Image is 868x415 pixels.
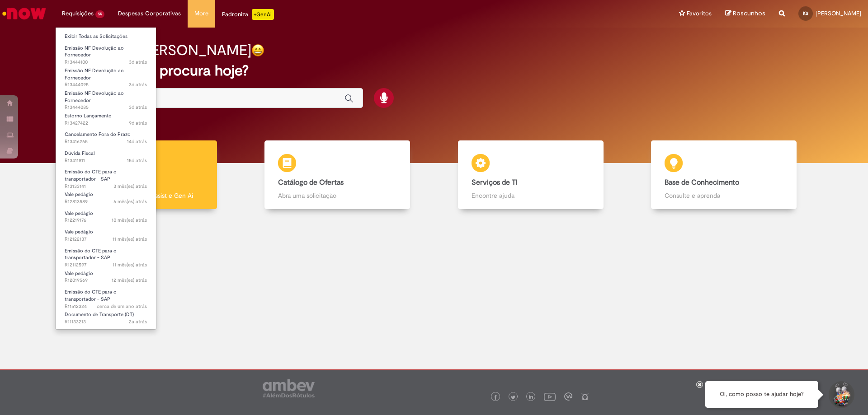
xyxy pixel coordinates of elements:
[95,10,104,18] span: 14
[56,43,156,63] a: Aberto R13444100 : Emissão NF Devolução ao Fornecedor
[493,395,498,400] img: logo_footer_facebook.png
[129,81,147,88] span: 3d atrás
[97,303,147,310] span: cerca de um ano atrás
[113,183,147,190] span: 3 mês(es) atrás
[65,138,147,145] span: R13416265
[129,120,147,126] span: 9d atrás
[56,310,156,326] a: Aberto R11133213 : Documento de Transporte (DT)
[112,217,147,224] time: 04/11/2024 07:57:24
[55,27,156,330] ul: Requisições
[65,104,147,111] span: R13444085
[129,81,147,88] time: 25/08/2025 12:39:51
[65,191,93,198] span: Vale pedágio
[627,140,821,210] a: Base de Conhecimento Consulte e aprenda
[112,217,147,224] span: 10 mês(es) atrás
[252,9,274,20] p: +GenAi
[251,44,264,57] img: happy-face.png
[65,270,93,277] span: Vale pedágio
[129,104,147,111] span: 3d atrás
[241,140,434,210] a: Catálogo de Ofertas Abra uma solicitação
[65,45,124,59] span: Emissão NF Devolução ao Fornecedor
[118,9,181,18] span: Despesas Corporativas
[113,236,147,242] span: 11 mês(es) atrás
[129,318,147,325] span: 2a atrás
[129,59,147,65] time: 25/08/2025 12:42:42
[65,217,147,224] span: R12219176
[56,167,156,187] a: Aberto R13133141 : Emissão do CTE para o transportador - SAP
[1,5,47,23] img: ServiceNow
[581,392,589,401] img: logo_footer_naosei.png
[127,157,147,164] span: 15d atrás
[129,59,147,65] span: 3d atrás
[62,9,94,18] span: Requisições
[113,198,147,205] time: 14/03/2025 10:19:02
[56,246,156,266] a: Aberto R12112597 : Emissão do CTE para o transportador - SAP
[65,120,147,127] span: R13427422
[56,111,156,128] a: Aberto R13427422 : Estorno Lançamento
[222,9,274,20] div: Padroniza
[278,178,344,187] b: Catálogo de Ofertas
[65,236,147,243] span: R12122137
[65,247,117,261] span: Emissão do CTE para o transportador - SAP
[56,32,156,42] a: Exibir Todas as Solicitações
[194,9,208,18] span: More
[113,198,147,205] span: 6 mês(es) atrás
[127,157,147,164] time: 13/08/2025 18:40:07
[97,303,147,310] time: 14/05/2024 21:04:28
[65,67,124,81] span: Emissão NF Devolução ao Fornecedor
[65,210,93,217] span: Vale pedágio
[65,277,147,284] span: R12019569
[665,191,783,200] p: Consulte e aprenda
[65,318,147,326] span: R11133213
[56,269,156,285] a: Aberto R12019569 : Vale pedágio
[65,157,147,164] span: R13411811
[112,277,147,284] time: 15/09/2024 14:44:08
[65,183,147,190] span: R13133141
[278,191,396,200] p: Abra uma solicitação
[665,178,739,187] b: Base de Conhecimento
[65,311,134,318] span: Documento de Transporte (DT)
[434,140,627,210] a: Serviços de TI Encontre ajuda
[472,178,518,187] b: Serviços de TI
[56,227,156,244] a: Aberto R12122137 : Vale pedágio
[56,190,156,206] a: Aberto R12813589 : Vale pedágio
[56,89,156,108] a: Aberto R13444085 : Emissão NF Devolução ao Fornecedor
[827,381,854,408] button: Iniciar Conversa de Suporte
[113,261,147,268] span: 11 mês(es) atrás
[472,191,590,200] p: Encontre ajuda
[544,391,556,402] img: logo_footer_youtube.png
[129,318,147,325] time: 19/02/2024 12:36:22
[78,42,251,58] h2: Bom dia, [PERSON_NAME]
[529,395,533,400] img: logo_footer_linkedin.png
[56,209,156,225] a: Aberto R12219176 : Vale pedágio
[803,10,808,16] span: KS
[733,9,765,18] span: Rascunhos
[65,261,147,269] span: R12112597
[56,130,156,146] a: Aberto R13416265 : Cancelamento Fora do Prazo
[564,392,572,401] img: logo_footer_workplace.png
[65,198,147,205] span: R12813589
[725,9,765,18] a: Rascunhos
[113,183,147,190] time: 06/06/2025 09:11:05
[65,59,147,66] span: R13444100
[127,138,147,145] span: 14d atrás
[65,168,117,182] span: Emissão do CTE para o transportador - SAP
[78,63,790,79] h2: O que você procura hoje?
[816,9,861,17] span: [PERSON_NAME]
[65,150,94,157] span: Dúvida Fiscal
[113,236,147,242] time: 10/10/2024 11:35:51
[65,90,124,104] span: Emissão NF Devolução ao Fornecedor
[47,140,241,210] a: Tirar dúvidas Tirar dúvidas com Lupi Assist e Gen Ai
[65,289,117,303] span: Emissão do CTE para o transportador - SAP
[112,277,147,284] span: 12 mês(es) atrás
[56,287,156,307] a: Aberto R11512324 : Emissão do CTE para o transportador - SAP
[65,303,147,310] span: R11512324
[127,138,147,145] time: 14/08/2025 08:53:13
[65,112,112,119] span: Estorno Lançamento
[65,131,131,138] span: Cancelamento Fora do Prazo
[113,261,147,268] time: 09/10/2024 09:27:18
[129,104,147,111] time: 25/08/2025 12:37:09
[65,228,93,235] span: Vale pedágio
[263,379,315,397] img: logo_footer_ambev_rotulo_gray.png
[56,66,156,85] a: Aberto R13444095 : Emissão NF Devolução ao Fornecedor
